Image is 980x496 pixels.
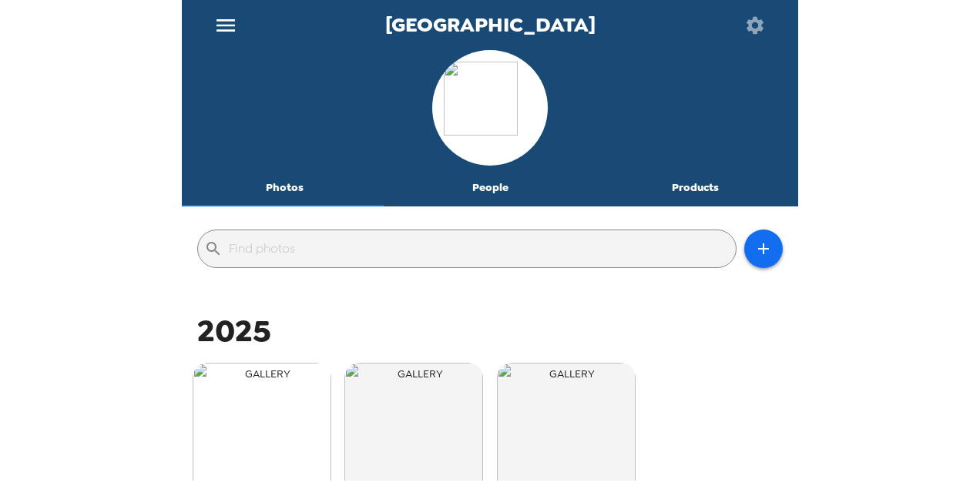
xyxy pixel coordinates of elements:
[229,236,730,261] input: Find photos
[592,169,798,206] button: Products
[197,310,271,351] span: 2025
[385,15,596,35] span: [GEOGRAPHIC_DATA]
[388,169,593,206] button: People
[182,169,388,206] button: Photos
[444,62,536,154] img: org logo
